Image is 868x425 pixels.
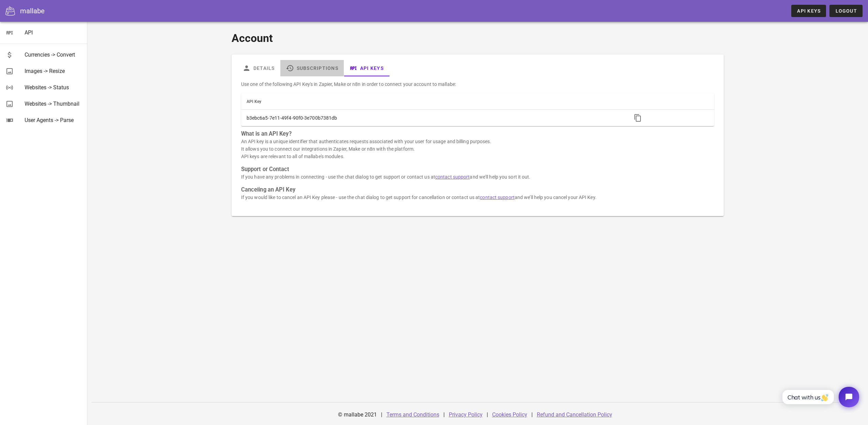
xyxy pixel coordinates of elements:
[25,51,82,58] div: Currencies -> Convert
[280,60,344,76] a: Subscriptions
[25,68,82,74] div: Images -> Resize
[241,166,714,173] h3: Support or Contact
[835,8,857,14] span: Logout
[829,5,863,17] button: Logout
[241,186,714,194] h3: Canceling an API Key
[386,411,439,418] a: Terms and Conditions
[247,99,262,104] span: API Key
[531,407,533,423] div: |
[449,411,483,418] a: Privacy Policy
[775,381,865,413] iframe: Tidio Chat
[241,138,714,160] p: An API key is a unique identifier that authenticates requests associated with your user for usage...
[241,110,626,126] td: b3ebc6a5-7e11-49f4-90f0-3e700b7381db
[334,407,381,423] div: © mallabe 2021
[25,84,82,91] div: Websites -> Status
[791,5,826,17] a: API Keys
[241,93,626,110] th: API Key: Not sorted. Activate to sort ascending.
[487,407,488,423] div: |
[381,407,382,423] div: |
[25,101,82,107] div: Websites -> Thumbnail
[443,407,445,423] div: |
[435,174,470,180] a: contact support
[480,195,515,200] a: contact support
[241,80,714,88] p: Use one of the following API Key's in Zapier, Make or n8n in order to connect your account to mal...
[237,60,280,76] a: Details
[241,130,714,138] h3: What is an API Key?
[232,30,724,46] h1: Account
[241,173,714,181] p: If you have any problems in connecting - use the chat dialog to get support or contact us at and ...
[797,8,821,14] span: API Keys
[241,194,714,201] p: If you would like to cancel an API Key please - use the chat dialog to get support for cancellati...
[25,29,82,36] div: API
[20,6,45,16] div: mallabe
[492,411,527,418] a: Cookies Policy
[25,117,82,123] div: User Agents -> Parse
[537,411,612,418] a: Refund and Cancellation Policy
[344,60,389,76] a: API Keys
